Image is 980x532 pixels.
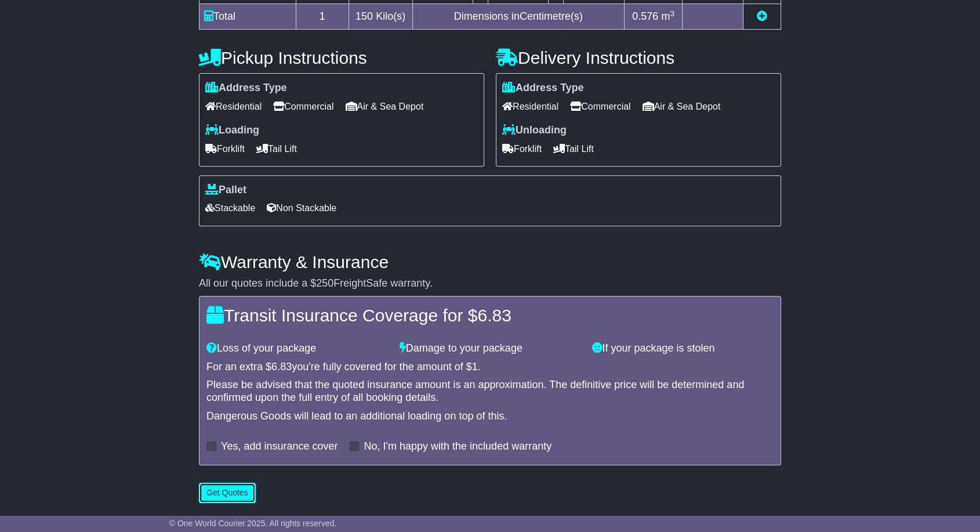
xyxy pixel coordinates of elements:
[199,483,256,503] button: Get Quotes
[496,48,781,67] h4: Delivery Instructions
[205,124,259,137] label: Loading
[206,361,774,374] div: For an extra $ you're fully covered for the amount of $ .
[267,199,336,217] span: Non Stackable
[349,4,412,30] td: Kilo(s)
[221,440,337,453] label: Yes, add insurance cover
[205,184,246,197] label: Pallet
[661,10,674,22] span: m
[472,361,478,372] span: 1
[670,9,674,18] sup: 3
[477,306,511,325] span: 6.83
[394,342,587,355] div: Damage to your package
[502,124,567,137] label: Unloading
[502,140,542,158] span: Forklift
[206,379,774,404] div: Please be advised that the quoted insurance amount is an approximation. The definitive price will...
[643,97,721,115] span: Air & Sea Depot
[206,306,774,325] h4: Transit Insurance Coverage for $
[757,10,767,22] a: Add new item
[205,97,262,115] span: Residential
[199,252,781,272] h4: Warranty & Insurance
[502,97,558,115] span: Residential
[206,410,774,423] div: Dangerous Goods will lead to an additional loading on top of this.
[502,82,584,95] label: Address Type
[364,440,551,453] label: No, I'm happy with the included warranty
[296,4,349,30] td: 1
[201,342,394,355] div: Loss of your package
[273,97,333,115] span: Commercial
[271,361,292,372] span: 6.83
[586,342,779,355] div: If your package is stolen
[199,4,296,30] td: Total
[205,82,287,95] label: Address Type
[316,277,333,289] span: 250
[199,48,484,67] h4: Pickup Instructions
[553,140,594,158] span: Tail Lift
[199,277,781,290] div: All our quotes include a $ FreightSafe warranty.
[256,140,297,158] span: Tail Lift
[412,4,624,30] td: Dimensions in Centimetre(s)
[205,199,255,217] span: Stackable
[355,10,373,22] span: 150
[570,97,630,115] span: Commercial
[632,10,658,22] span: 0.576
[346,97,424,115] span: Air & Sea Depot
[169,519,337,528] span: © One World Courier 2025. All rights reserved.
[205,140,245,158] span: Forklift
